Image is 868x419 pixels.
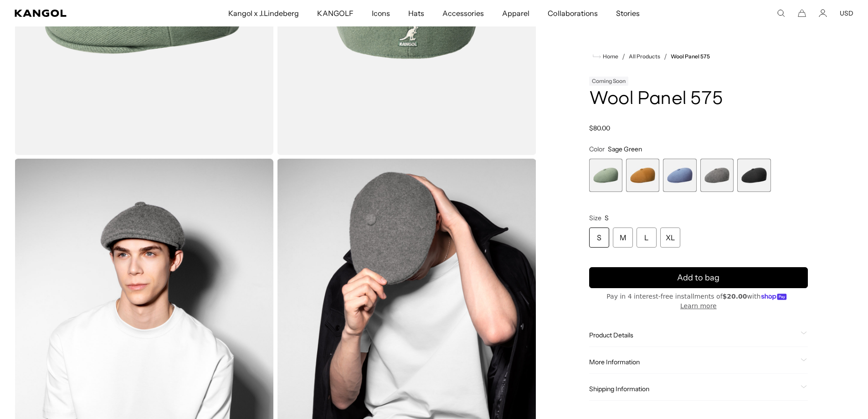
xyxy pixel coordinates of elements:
[589,159,622,192] div: 1 of 5
[840,9,853,17] button: USD
[626,159,659,192] div: 2 of 5
[589,145,605,153] span: Color
[601,53,618,60] span: Home
[589,358,797,366] span: More Information
[589,77,628,86] div: Coming Soon
[589,124,610,132] span: $80.00
[629,53,660,60] a: All Products
[677,272,719,284] span: Add to bag
[663,159,696,192] label: Denim Blue
[15,10,151,17] a: Kangol
[589,228,609,248] div: S
[819,9,827,17] a: Account
[589,385,797,393] span: Shipping Information
[589,51,808,62] nav: breadcrumbs
[613,228,633,248] div: M
[737,159,770,192] label: Black
[700,159,734,192] label: Flannel
[589,267,808,288] button: Add to bag
[605,214,609,222] span: S
[777,9,785,17] summary: Search here
[671,53,710,60] a: Wool Panel 575
[663,159,696,192] div: 3 of 5
[608,145,642,153] span: Sage Green
[660,228,680,248] div: XL
[589,331,797,339] span: Product Details
[637,228,657,248] div: L
[589,214,601,222] span: Size
[737,159,770,192] div: 5 of 5
[593,52,618,61] a: Home
[618,51,625,62] li: /
[589,89,808,109] h1: Wool Panel 575
[660,51,667,62] li: /
[798,9,806,17] button: Cart
[700,159,734,192] div: 4 of 5
[589,159,622,192] label: Sage Green
[626,159,659,192] label: Rustic Caramel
